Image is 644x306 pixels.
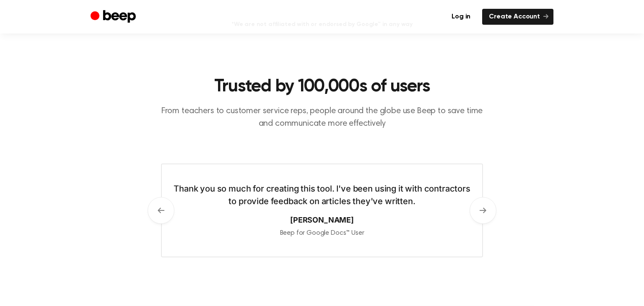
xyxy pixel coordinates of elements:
[482,9,553,25] a: Create Account
[445,9,477,25] a: Log in
[280,230,364,236] span: Beep for Google Docs™ User
[170,214,474,226] cite: [PERSON_NAME]
[161,76,483,98] h2: Trusted by 100,000s of users
[170,182,474,207] blockquote: Thank you so much for creating this tool. I've been using it with contractors to provide feedback...
[161,105,483,130] p: From teachers to customer service reps, people around the globe use Beep to save time and communi...
[91,9,138,25] a: Beep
